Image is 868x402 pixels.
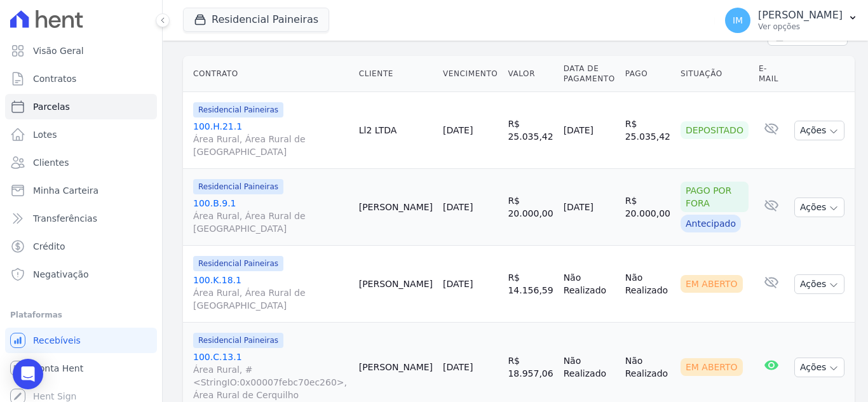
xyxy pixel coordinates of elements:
span: Residencial Paineiras [193,256,283,271]
button: Ações [794,274,845,294]
span: Área Rural, Área Rural de [GEOGRAPHIC_DATA] [193,210,349,235]
span: Negativação [33,268,89,281]
button: Ações [794,358,845,377]
span: Residencial Paineiras [193,179,283,194]
div: Plataformas [10,307,152,323]
span: Clientes [33,156,69,169]
a: Negativação [5,262,157,287]
p: [PERSON_NAME] [758,9,843,22]
td: R$ 25.035,42 [620,92,675,169]
th: Data de Pagamento [559,56,620,92]
td: [PERSON_NAME] [354,169,438,246]
span: Recebíveis [33,334,81,347]
td: Não Realizado [620,246,675,323]
a: Conta Hent [5,356,157,381]
a: 100.H.21.1Área Rural, Área Rural de [GEOGRAPHIC_DATA] [193,120,349,158]
span: Residencial Paineiras [193,102,283,117]
span: Área Rural, #<StringIO:0x00007febc70ec260>, Área Rural de Cerquilho [193,363,349,401]
th: Vencimento [438,56,503,92]
span: Transferências [33,212,97,225]
p: Ver opções [758,22,843,32]
td: [PERSON_NAME] [354,246,438,323]
th: Valor [503,56,558,92]
a: [DATE] [443,279,473,289]
div: Depositado [681,121,749,139]
th: E-mail [754,56,789,92]
span: Área Rural, Área Rural de [GEOGRAPHIC_DATA] [193,133,349,158]
span: Visão Geral [33,44,84,57]
span: Minha Carteira [33,184,98,197]
div: Em Aberto [681,358,743,376]
a: 100.B.9.1Área Rural, Área Rural de [GEOGRAPHIC_DATA] [193,197,349,235]
a: Lotes [5,122,157,147]
th: Contrato [183,56,354,92]
th: Pago [620,56,675,92]
span: Residencial Paineiras [193,333,283,348]
span: Conta Hent [33,362,83,375]
td: R$ 25.035,42 [503,92,558,169]
a: Crédito [5,234,157,259]
a: Parcelas [5,94,157,119]
button: Residencial Paineiras [183,8,329,32]
div: Em Aberto [681,275,743,293]
td: Ll2 LTDA [354,92,438,169]
span: Lotes [33,128,57,141]
th: Cliente [354,56,438,92]
a: Visão Geral [5,38,157,64]
span: Crédito [33,240,65,253]
td: R$ 20.000,00 [620,169,675,246]
th: Situação [675,56,754,92]
span: Área Rural, Área Rural de [GEOGRAPHIC_DATA] [193,286,349,312]
a: Recebíveis [5,328,157,353]
span: Parcelas [33,100,70,113]
div: Open Intercom Messenger [13,359,43,389]
a: 100.C.13.1Área Rural, #<StringIO:0x00007febc70ec260>, Área Rural de Cerquilho [193,351,349,401]
td: [DATE] [559,169,620,246]
div: Pago por fora [681,182,749,212]
div: Antecipado [681,215,741,232]
td: Não Realizado [559,246,620,323]
span: IM [733,16,743,25]
a: 100.K.18.1Área Rural, Área Rural de [GEOGRAPHIC_DATA] [193,274,349,312]
a: [DATE] [443,202,473,212]
a: Contratos [5,66,157,91]
button: Ações [794,198,845,217]
button: IM [PERSON_NAME] Ver opções [715,3,868,38]
a: Transferências [5,206,157,231]
button: Ações [794,121,845,140]
td: R$ 20.000,00 [503,169,558,246]
a: [DATE] [443,125,473,135]
a: [DATE] [443,362,473,372]
span: Contratos [33,72,76,85]
a: Clientes [5,150,157,175]
td: [DATE] [559,92,620,169]
a: Minha Carteira [5,178,157,203]
td: R$ 14.156,59 [503,246,558,323]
